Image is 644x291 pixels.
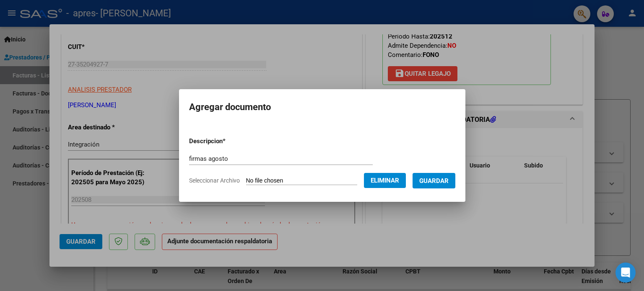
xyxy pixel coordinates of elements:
[189,99,455,115] h2: Agregar documento
[364,173,406,188] button: Eliminar
[615,263,636,283] div: Open Intercom Messenger
[189,177,240,184] span: Seleccionar Archivo
[189,136,269,146] p: Descripcion
[413,173,455,188] button: Guardar
[419,177,449,185] span: Guardar
[371,177,399,184] span: Eliminar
